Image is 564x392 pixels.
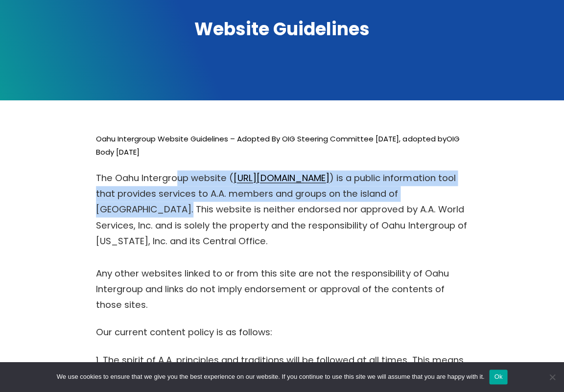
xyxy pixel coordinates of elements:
[234,172,329,184] a: [URL][DOMAIN_NAME]
[9,18,555,42] h1: Website Guidelines
[489,369,507,384] button: Ok
[96,170,468,312] p: The Oahu Intergroup website ( ) is a public information tool that provides services to A.A. membe...
[96,134,459,157] span: OIG Body [DATE]
[96,134,446,144] font: Oahu Intergroup Website Guidelines – Adopted By OIG Steering Committee [DATE], adopted by
[96,324,468,340] p: Our current content policy is as follows:
[57,372,484,382] span: We use cookies to ensure that we give you the best experience on our website. If you continue to ...
[547,372,557,382] span: No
